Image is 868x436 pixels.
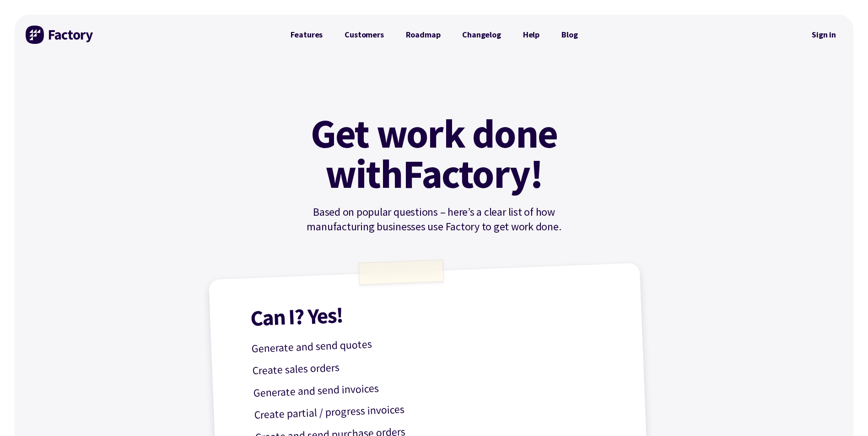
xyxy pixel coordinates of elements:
[280,26,589,44] nav: Primary Navigation
[334,26,394,44] a: Customers
[805,24,842,45] nav: Secondary Navigation
[280,26,334,44] a: Features
[512,26,550,44] a: Help
[280,205,589,234] p: Based on popular questions – here’s a clear list of how manufacturing businesses use Factory to g...
[253,370,619,402] p: Generate and send invoices
[395,26,452,44] a: Roadmap
[26,26,94,44] img: Factory
[550,26,588,44] a: Blog
[250,293,615,329] h1: Can I? Yes!
[254,392,620,424] p: Create partial / progress invoices
[403,154,543,194] mark: Factory!
[805,24,842,45] a: Sign in
[252,348,618,380] p: Create sales orders
[297,113,571,194] h1: Get work done with
[451,26,512,44] a: Changelog
[251,326,617,358] p: Generate and send quotes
